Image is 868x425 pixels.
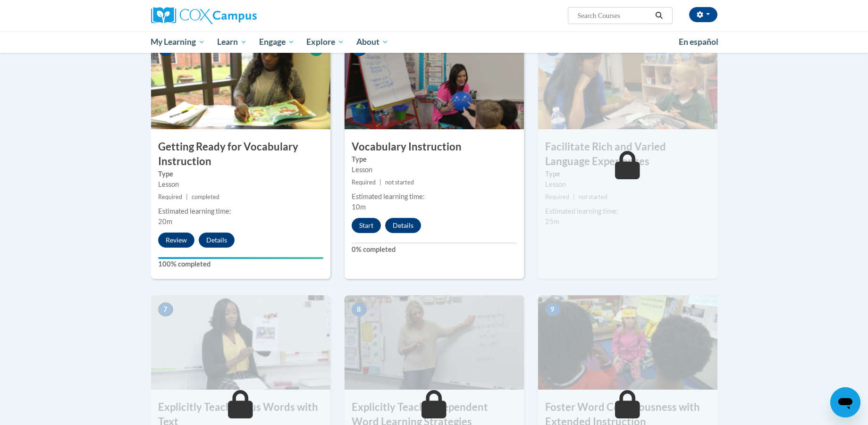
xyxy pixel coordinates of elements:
[830,387,860,417] iframe: Button to launch messaging window
[356,36,388,48] span: About
[679,37,718,47] span: En español
[137,31,732,53] div: Main menu
[300,31,350,53] a: Explore
[673,32,725,52] a: En español
[576,10,652,21] input: Search Courses
[151,36,205,48] span: My Learning
[158,257,323,259] div: Your progress
[379,179,381,186] span: |
[538,140,717,169] h3: Facilitate Rich and Varied Language Experiences
[151,7,330,24] a: Cox Campus
[545,302,560,317] span: 9
[352,165,517,175] div: Lesson
[689,7,717,22] button: Account Settings
[545,193,569,200] span: Required
[538,295,717,390] img: Course Image
[158,302,173,317] span: 7
[158,169,323,179] label: Type
[145,31,211,53] a: My Learning
[259,36,295,48] span: Engage
[538,35,717,129] img: Course Image
[158,233,194,248] button: Review
[385,218,421,233] button: Details
[217,36,247,48] span: Learn
[345,140,524,154] h3: Vocabulary Instruction
[306,36,344,48] span: Explore
[151,295,330,390] img: Course Image
[151,140,330,169] h3: Getting Ready for Vocabulary Instruction
[545,179,710,190] div: Lesson
[652,10,666,21] button: Search
[385,179,414,186] span: not started
[158,193,182,200] span: Required
[253,31,301,53] a: Engage
[151,7,257,24] img: Cox Campus
[352,179,376,186] span: Required
[352,192,517,202] div: Estimated learning time:
[350,31,395,53] a: About
[345,35,524,129] img: Course Image
[352,244,517,255] label: 0% completed
[158,259,323,269] label: 100% completed
[352,218,381,233] button: Start
[545,169,710,179] label: Type
[186,193,188,200] span: |
[158,206,323,217] div: Estimated learning time:
[211,31,253,53] a: Learn
[345,295,524,390] img: Course Image
[192,193,219,200] span: completed
[199,233,235,248] button: Details
[545,206,710,217] div: Estimated learning time:
[352,302,367,317] span: 8
[573,193,575,200] span: |
[579,193,607,200] span: not started
[545,217,559,225] span: 25m
[158,217,172,225] span: 20m
[352,154,517,165] label: Type
[158,179,323,190] div: Lesson
[352,203,366,211] span: 10m
[151,35,330,129] img: Course Image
